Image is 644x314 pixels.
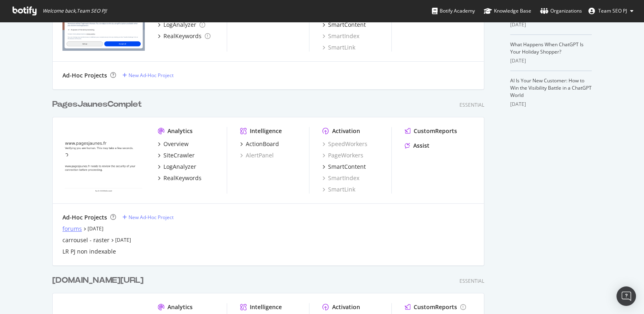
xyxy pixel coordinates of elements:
[459,277,484,284] div: Essential
[598,7,627,14] span: Team SEO PJ
[122,214,174,221] a: New Ad-Hoc Project
[616,286,636,306] div: Open Intercom Messenger
[322,174,359,182] a: SmartIndex
[332,303,360,311] div: Activation
[88,225,103,232] a: [DATE]
[163,163,196,171] div: LogAnalyzer
[62,247,116,256] a: LR PJ non indexable
[52,99,142,110] div: PagesJaunesComplet
[510,57,592,65] div: [DATE]
[167,127,193,135] div: Analytics
[62,213,107,222] div: Ad-Hoc Projects
[62,127,145,193] img: www.pagesjaunes.fr
[62,71,107,80] div: Ad-Hoc Projects
[62,225,82,233] a: forums
[484,7,531,15] div: Knowledge Base
[413,142,429,150] div: Assist
[328,21,366,29] div: SmartContent
[510,77,592,99] a: AI Is Your New Customer: How to Win the Visibility Battle in a ChatGPT World
[322,185,355,194] a: SmartLink
[250,303,282,311] div: Intelligence
[405,303,466,311] a: CustomReports
[163,140,189,148] div: Overview
[322,163,366,171] a: SmartContent
[332,127,360,135] div: Activation
[322,32,359,40] a: SmartIndex
[158,32,210,40] a: RealKeywords
[540,7,582,15] div: Organizations
[432,7,475,15] div: Botify Academy
[322,43,355,52] a: SmartLink
[62,236,109,244] a: carrousel - raster
[246,140,279,148] div: ActionBoard
[158,174,202,182] a: RealKeywords
[167,303,193,311] div: Analytics
[163,174,202,182] div: RealKeywords
[328,163,366,171] div: SmartContent
[158,140,189,148] a: Overview
[240,140,279,148] a: ActionBoard
[414,127,457,135] div: CustomReports
[322,21,366,29] a: SmartContent
[510,41,584,55] a: What Happens When ChatGPT Is Your Holiday Shopper?
[459,101,484,108] div: Essential
[158,21,205,29] a: LogAnalyzer
[582,4,640,17] button: Team SEO PJ
[129,72,174,79] div: New Ad-Hoc Project
[405,142,429,150] a: Assist
[52,275,144,286] div: [DOMAIN_NAME][URL]
[250,127,282,135] div: Intelligence
[510,21,592,28] div: [DATE]
[52,275,147,286] a: [DOMAIN_NAME][URL]
[158,151,195,159] a: SiteCrawler
[115,237,131,243] a: [DATE]
[163,151,195,159] div: SiteCrawler
[158,163,196,171] a: LogAnalyzer
[129,214,174,221] div: New Ad-Hoc Project
[240,151,274,159] a: AlertPanel
[414,303,457,311] div: CustomReports
[322,140,367,148] a: SpeedWorkers
[163,21,196,29] div: LogAnalyzer
[322,151,363,159] a: PageWorkers
[122,72,174,79] a: New Ad-Hoc Project
[52,99,145,110] a: PagesJaunesComplet
[163,32,202,40] div: RealKeywords
[405,127,457,135] a: CustomReports
[510,101,592,108] div: [DATE]
[43,8,107,14] span: Welcome back, Team SEO PJ !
